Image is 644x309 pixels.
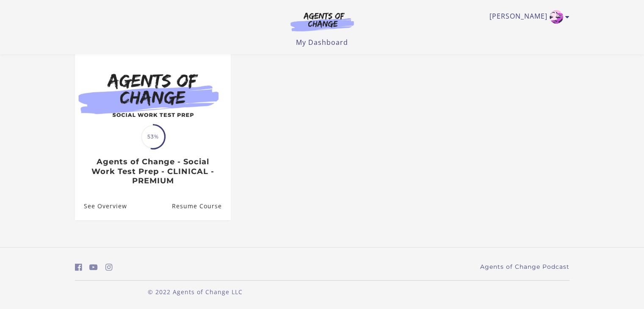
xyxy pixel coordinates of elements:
[75,193,127,220] a: Agents of Change - Social Work Test Prep - CLINICAL - PREMIUM: See Overview
[89,261,98,273] a: https://www.youtube.com/c/AgentsofChangeTestPrepbyMeaganMitchell (Open in a new window)
[171,193,230,220] a: Agents of Change - Social Work Test Prep - CLINICAL - PREMIUM: Resume Course
[489,10,565,24] a: Toggle menu
[105,263,113,271] i: https://www.instagram.com/agentsofchangeprep/ (Open in a new window)
[480,262,569,271] a: Agents of Change Podcast
[75,261,82,273] a: https://www.facebook.com/groups/aswbtestprep (Open in a new window)
[84,157,221,186] h3: Agents of Change - Social Work Test Prep - CLINICAL - PREMIUM
[105,261,113,273] a: https://www.instagram.com/agentsofchangeprep/ (Open in a new window)
[296,38,348,47] a: My Dashboard
[141,125,164,148] span: 53%
[75,287,315,296] p: © 2022 Agents of Change LLC
[282,12,363,31] img: Agents of Change Logo
[75,263,82,271] i: https://www.facebook.com/groups/aswbtestprep (Open in a new window)
[89,263,98,271] i: https://www.youtube.com/c/AgentsofChangeTestPrepbyMeaganMitchell (Open in a new window)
